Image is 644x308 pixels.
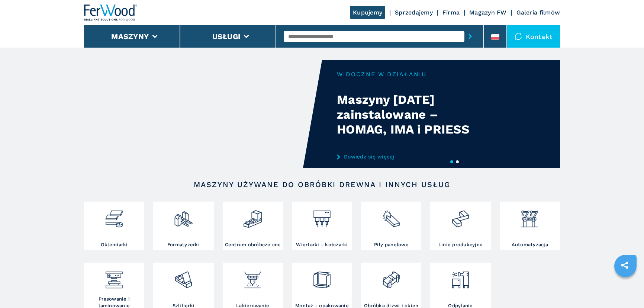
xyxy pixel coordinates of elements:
h3: Formatyzerki [167,241,200,248]
a: sharethis [615,256,634,275]
button: Usługi [212,32,241,41]
h3: Linie produkcyjne [438,241,483,248]
img: lavorazione_porte_finestre_2.png [381,264,401,290]
h3: Piły panelowe [374,241,409,248]
img: verniciatura_1.png [243,264,263,290]
a: Centrum obróbcze cnc [223,202,283,250]
a: Magazyn FW [469,9,507,16]
a: Wiertarki - kołczarki [292,202,352,250]
h3: Automatyzacja [512,241,548,248]
img: pressa-strettoia.png [104,264,124,290]
img: Ferwood [84,4,138,21]
a: Galeria filmów [516,9,560,16]
img: levigatrici_2.png [174,264,193,290]
h3: Wiertarki - kołczarki [296,241,348,248]
img: foratrici_inseritrici_2.png [312,203,332,229]
img: montaggio_imballaggio_2.png [312,264,332,290]
h2: Maszyny używane do obróbki drewna i innych usług [108,180,536,189]
button: Maszyny [111,32,149,41]
img: Kontakt [515,33,522,40]
a: Okleiniarki [84,202,144,250]
img: sezionatrici_2.png [381,203,401,229]
img: automazione.png [520,203,540,229]
button: 1 [450,160,453,163]
div: Kontakt [507,25,560,48]
h3: Okleiniarki [101,241,128,248]
a: Sprzedajemy [395,9,433,16]
a: Formatyzerki [153,202,213,250]
a: Automatyzacja [500,202,560,250]
a: Linie produkcyjne [430,202,490,250]
a: Firma [442,9,460,16]
img: bordatrici_1.png [104,203,124,229]
button: submit-button [464,28,476,45]
a: Dowiedz się więcej [337,154,483,160]
a: Piły panelowe [361,202,421,250]
img: centro_di_lavoro_cnc_2.png [243,203,263,229]
a: Kupujemy [350,6,385,19]
img: aspirazione_1.png [451,264,470,290]
img: linee_di_produzione_2.png [451,203,470,229]
video: Your browser does not support the video tag. [84,60,322,168]
button: 2 [456,160,459,163]
img: squadratrici_2.png [174,203,193,229]
h3: Centrum obróbcze cnc [225,241,281,248]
